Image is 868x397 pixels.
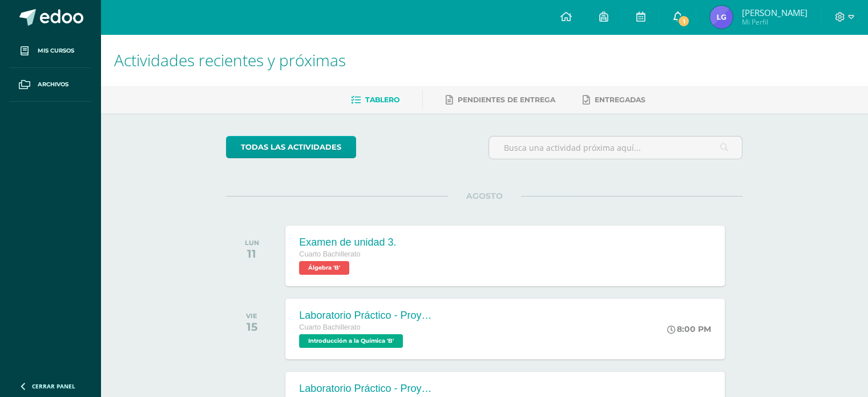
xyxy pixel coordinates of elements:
span: [PERSON_NAME] [741,7,807,18]
div: LUN [245,239,259,247]
div: Laboratorio Práctico - Proyecto de Unidad [299,383,436,395]
div: VIE [246,312,257,320]
span: Entregadas [595,95,645,104]
span: Pendientes de entrega [458,95,555,104]
span: 1 [677,15,690,27]
span: Álgebra 'B' [299,261,349,275]
span: Cuarto Bachillerato [299,250,360,258]
div: 15 [246,320,257,334]
a: Entregadas [583,91,645,109]
span: Mi Perfil [741,17,807,27]
span: Tablero [365,95,399,104]
img: 8e3eb0e3e106967465a9fe434cbdb122.png [710,6,733,29]
span: Introducción a la Química 'B' [299,334,403,348]
span: Actividades recientes y próximas [114,49,346,71]
span: Mis cursos [38,46,74,55]
a: todas las Actividades [226,136,356,158]
a: Pendientes de entrega [446,91,555,109]
span: AGOSTO [448,191,521,201]
div: 11 [245,247,259,260]
a: Tablero [351,91,399,109]
div: 8:00 PM [667,324,711,334]
div: Laboratorio Práctico - Proyecto de Unidad [299,310,436,322]
span: Cuarto Bachillerato [299,323,360,331]
div: Examen de unidad 3. [299,236,396,248]
span: Cerrar panel [32,382,75,390]
span: Archivos [38,80,68,89]
a: Archivos [9,68,91,102]
a: Mis cursos [9,34,91,68]
input: Busca una actividad próxima aquí... [489,137,742,159]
